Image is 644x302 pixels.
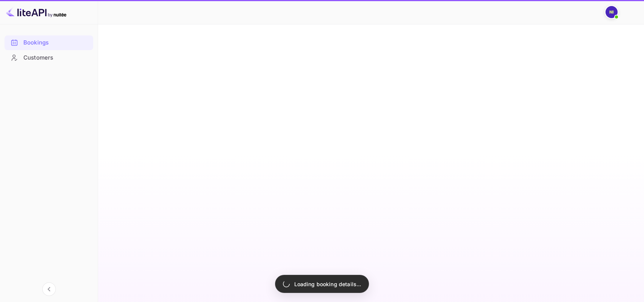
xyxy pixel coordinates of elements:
img: LiteAPI logo [6,6,66,18]
img: N Ibadah [606,6,618,18]
p: Loading booking details... [294,280,361,288]
div: Customers [5,51,93,65]
a: Customers [5,51,93,64]
div: Customers [23,54,89,62]
button: Collapse navigation [42,282,56,296]
div: Bookings [23,38,89,47]
div: Bookings [5,35,93,50]
a: Bookings [5,35,93,49]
